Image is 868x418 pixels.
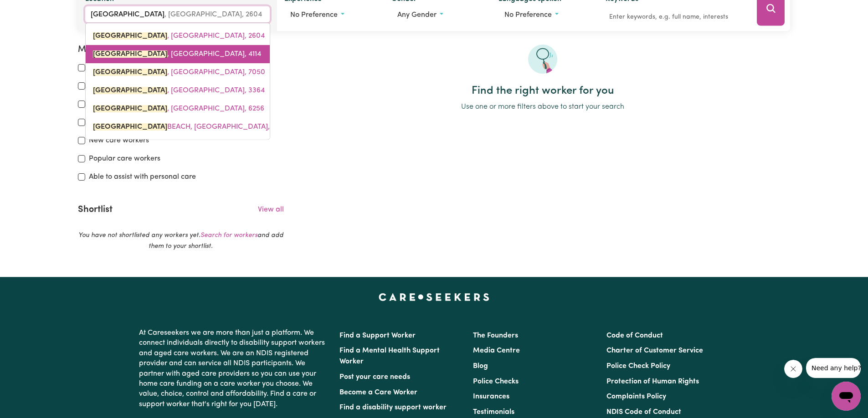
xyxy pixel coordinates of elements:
a: Media Centre [473,347,520,354]
span: , [GEOGRAPHIC_DATA], 2604 [93,32,265,40]
a: KINGSTON, Western Australia, 6256 [86,100,270,118]
label: Popular care workers [89,153,160,164]
button: Worker experience options [284,6,377,24]
h2: More filters: [78,45,284,55]
span: No preference [504,11,552,19]
a: Become a Care Worker [339,389,417,396]
mark: [GEOGRAPHIC_DATA] [93,87,167,94]
a: The Founders [473,332,518,339]
mark: [GEOGRAPHIC_DATA] [93,105,167,112]
h2: Shortlist [78,204,113,215]
input: Enter a suburb [85,6,270,23]
button: Worker language preferences [498,6,591,24]
a: Testimonials [473,408,514,416]
mark: [GEOGRAPHIC_DATA] [93,123,167,131]
a: Blog [473,363,488,370]
span: Any gender [397,11,437,19]
p: Use one or more filters above to start your search [295,101,790,112]
iframe: Close message [784,360,802,378]
mark: [GEOGRAPHIC_DATA] [93,32,167,40]
p: At Careseekers we are more than just a platform. We connect individuals directly to disability su... [139,324,329,413]
span: , [GEOGRAPHIC_DATA], 7050 [93,69,265,76]
mark: [GEOGRAPHIC_DATA] [93,50,167,58]
a: KINGSTON, Queensland, 4114 [86,45,270,63]
a: Insurances [473,393,509,400]
mark: [GEOGRAPHIC_DATA] [93,69,167,76]
iframe: Button to launch messaging window [832,382,861,411]
span: , [GEOGRAPHIC_DATA], 3364 [93,87,265,94]
a: Find a Mental Health Support Worker [339,347,440,365]
div: menu-options [85,23,270,140]
a: Code of Conduct [606,332,663,339]
a: Find a disability support worker [339,404,447,411]
span: , [GEOGRAPHIC_DATA], 4114 [93,50,261,58]
a: KINGSTON, Australian Capital Territory, 2604 [86,27,270,45]
input: Enter keywords, e.g. full name, interests [606,10,744,24]
a: Police Check Policy [606,363,670,370]
button: Worker gender preference [391,6,484,24]
a: Complaints Policy [606,393,666,400]
em: You have not shortlisted any workers yet. and add them to your shortlist. [78,232,283,250]
span: , [GEOGRAPHIC_DATA], 6256 [93,105,264,112]
a: KINGSTON, Victoria, 3364 [86,81,270,100]
iframe: Message from company [806,358,861,378]
a: Post your care needs [339,373,410,381]
a: Police Checks [473,378,519,385]
a: NDIS Code of Conduct [606,408,681,416]
span: Need any help? [5,6,55,14]
a: Search for workers [200,232,257,239]
a: Charter of Customer Service [606,347,703,354]
a: Find a Support Worker [339,332,416,339]
a: KINGSTON BEACH, Tasmania, 7050 [86,118,270,136]
a: View all [258,206,284,213]
h2: Find the right worker for you [295,85,790,98]
span: BEACH, [GEOGRAPHIC_DATA], 7050 [93,123,288,131]
a: Protection of Human Rights [606,378,699,385]
span: No preference [290,11,338,19]
label: Able to assist with personal care [89,171,196,182]
a: KINGSTON, Tasmania, 7050 [86,63,270,81]
a: Careseekers home page [379,293,489,301]
label: New care workers [89,135,149,146]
